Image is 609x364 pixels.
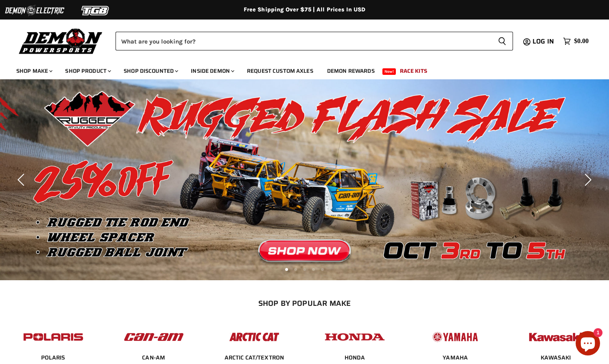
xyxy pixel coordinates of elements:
img: Demon Electric Logo 2 [4,3,65,18]
a: Shop Discounted [118,63,183,79]
span: YAMAHA [443,354,468,362]
li: Page dot 4 [312,268,315,271]
ul: Main menu [10,59,587,79]
a: CAN-AM [142,354,165,361]
img: Demon Powersports [16,26,105,55]
li: Page dot 1 [285,268,288,271]
a: Demon Rewards [321,63,381,79]
a: YAMAHA [443,354,468,361]
li: Page dot 2 [294,268,297,271]
img: POPULAR_MAKE_logo_6_76e8c46f-2d1e-4ecc-b320-194822857d41.jpg [524,325,587,349]
img: POPULAR_MAKE_logo_1_adc20308-ab24-48c4-9fac-e3c1a623d575.jpg [122,325,186,349]
a: Log in [529,38,559,45]
button: Search [491,32,513,50]
a: Request Custom Axles [241,63,319,79]
form: Product [116,32,513,50]
h2: SHOP BY POPULAR MAKE [10,299,599,307]
span: $0.00 [574,37,589,45]
a: $0.00 [559,35,593,47]
img: TGB Logo 2 [65,3,126,18]
li: Page dot 5 [321,268,324,271]
span: HONDA [345,354,365,362]
img: POPULAR_MAKE_logo_2_dba48cf1-af45-46d4-8f73-953a0f002620.jpg [22,325,85,349]
a: KAWASAKI [541,354,571,361]
a: Shop Make [10,63,57,79]
input: Search [116,32,491,50]
li: Page dot 3 [303,268,306,271]
a: Inside Demon [185,63,239,79]
button: Next [578,172,595,188]
a: Race Kits [394,63,433,79]
span: ARCTIC CAT/TEXTRON [225,354,284,362]
img: POPULAR_MAKE_logo_5_20258e7f-293c-4aac-afa8-159eaa299126.jpg [423,325,487,349]
img: POPULAR_MAKE_logo_4_4923a504-4bac-4306-a1be-165a52280178.jpg [323,325,386,349]
span: New! [382,68,396,75]
img: POPULAR_MAKE_logo_3_027535af-6171-4c5e-a9bc-f0eccd05c5d6.jpg [223,325,286,349]
a: HONDA [345,354,365,361]
span: Log in [533,36,554,46]
a: POLARIS [41,354,65,361]
span: KAWASAKI [541,354,571,362]
span: POLARIS [41,354,65,362]
span: CAN-AM [142,354,165,362]
inbox-online-store-chat: Shopify online store chat [573,331,602,357]
a: ARCTIC CAT/TEXTRON [225,354,284,361]
button: Previous [14,172,31,188]
a: Shop Product [59,63,116,79]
